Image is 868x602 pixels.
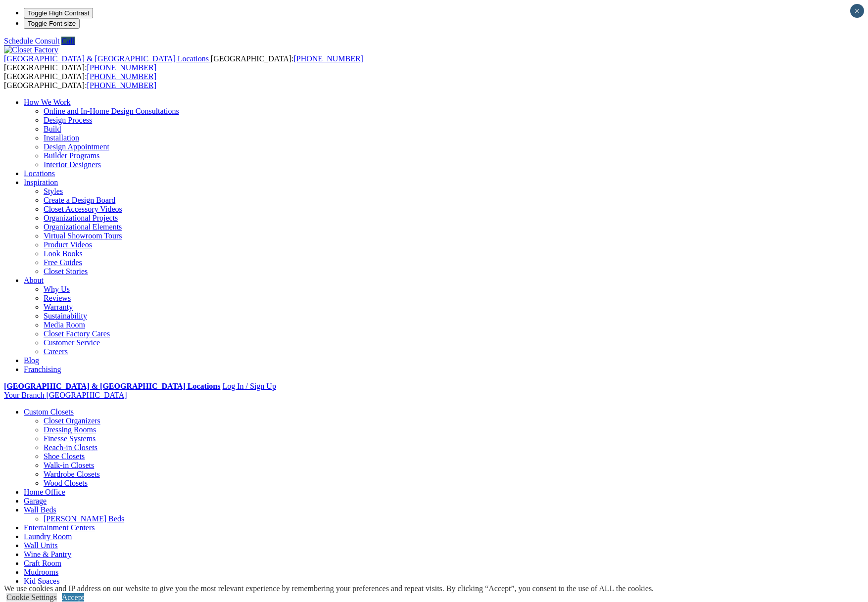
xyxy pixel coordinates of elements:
a: Design Process [44,116,92,124]
a: [PHONE_NUMBER] [87,81,156,90]
a: Wall Beds [24,506,56,514]
a: Why Us [44,285,70,293]
a: Mudrooms [24,568,58,576]
span: [GEOGRAPHIC_DATA]: [GEOGRAPHIC_DATA]: [4,54,363,72]
a: Walk-in Closets [44,461,94,469]
a: [PERSON_NAME] Beds [44,514,124,523]
a: Wood Closets [44,479,88,487]
a: Closet Stories [44,267,88,276]
a: Franchising [24,365,61,373]
a: Dressing Rooms [44,425,96,434]
a: Custom Closets [24,408,74,416]
a: [PHONE_NUMBER] [87,72,156,81]
a: Look Books [44,249,83,258]
a: [GEOGRAPHIC_DATA] & [GEOGRAPHIC_DATA] Locations [4,54,211,63]
a: Accept [62,593,84,602]
a: Closet Organizers [44,417,100,425]
button: Toggle High Contrast [24,8,93,18]
span: [GEOGRAPHIC_DATA] & [GEOGRAPHIC_DATA] Locations [4,54,209,63]
a: Sustainability [44,312,87,320]
a: Log In / Sign Up [222,382,276,390]
a: Home Office [24,488,65,496]
a: Closet Accessory Videos [44,205,122,213]
span: [GEOGRAPHIC_DATA]: [GEOGRAPHIC_DATA]: [4,72,156,90]
span: Toggle High Contrast [28,9,89,17]
a: [PHONE_NUMBER] [293,54,363,63]
a: Product Videos [44,240,92,249]
img: Closet Factory [4,46,58,54]
a: Wall Units [24,541,57,550]
a: Laundry Room [24,532,72,541]
a: Virtual Showroom Tours [44,232,122,240]
a: Design Appointment [44,142,109,151]
a: Interior Designers [44,160,101,169]
span: Toggle Font size [28,20,76,27]
a: Organizational Elements [44,223,122,231]
a: Installation [44,134,79,142]
a: Your Branch [GEOGRAPHIC_DATA] [4,391,127,399]
a: Blog [24,356,39,365]
a: Closet Factory Cares [44,329,110,338]
a: Styles [44,187,63,195]
a: How We Work [24,98,71,106]
a: Finesse Systems [44,434,96,443]
a: Warranty [44,303,73,311]
button: Toggle Font size [24,18,80,29]
a: Customer Service [44,338,100,347]
a: Build [44,125,61,133]
a: Shoe Closets [44,452,85,461]
a: Online and In-Home Design Consultations [44,107,179,115]
a: Wardrobe Closets [44,470,100,478]
span: [GEOGRAPHIC_DATA] [46,391,127,399]
a: Careers [44,347,68,356]
a: Wine & Pantry [24,550,71,558]
a: Organizational Projects [44,214,118,222]
a: About [24,276,44,284]
div: We use cookies and IP address on our website to give you the most relevant experience by remember... [4,584,654,593]
a: Free Guides [44,258,82,267]
a: [GEOGRAPHIC_DATA] & [GEOGRAPHIC_DATA] Locations [4,382,220,390]
a: Media Room [44,321,85,329]
button: Close [850,4,864,18]
a: Inspiration [24,178,58,186]
a: Garage [24,497,47,505]
a: Schedule Consult [4,37,59,45]
span: Your Branch [4,391,44,399]
a: Entertainment Centers [24,523,95,532]
a: Reach-in Closets [44,443,97,452]
a: Kid Spaces [24,577,59,585]
a: Call [61,37,75,45]
a: Cookie Settings [6,593,57,602]
a: Create a Design Board [44,196,115,204]
a: Reviews [44,294,71,302]
a: [PHONE_NUMBER] [87,63,156,72]
a: Builder Programs [44,151,99,160]
a: Locations [24,169,55,178]
a: Craft Room [24,559,61,567]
